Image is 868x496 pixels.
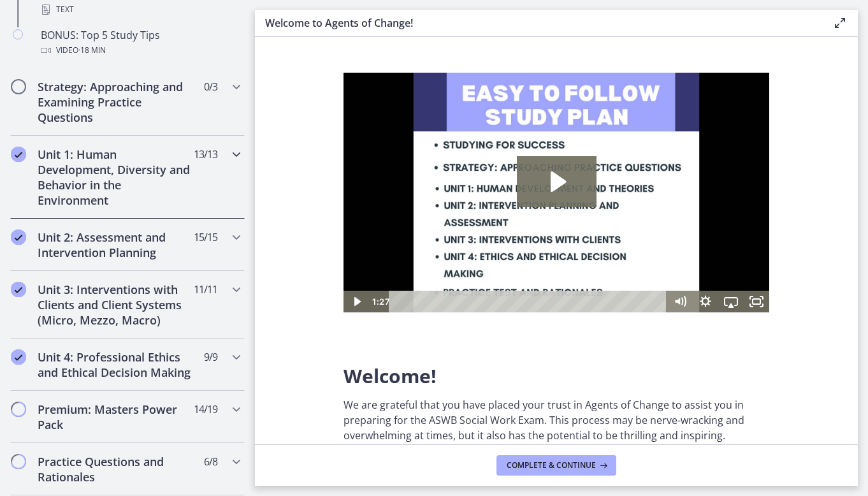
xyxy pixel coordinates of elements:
h2: Practice Questions and Rationales [38,454,193,485]
i: Completed [11,147,26,162]
h2: Unit 2: Assessment and Intervention Planning [38,230,193,260]
span: Complete & continue [507,460,596,470]
button: Complete & continue [496,455,616,476]
div: BONUS: Top 5 Study Tips [41,27,240,58]
span: 9 / 9 [204,349,217,365]
p: We are grateful that you have placed your trust in Agents of Change to assist you in preparing fo... [344,397,769,443]
i: Completed [11,282,26,297]
span: Welcome! [344,363,437,389]
i: Completed [11,230,26,245]
h2: Unit 4: Professional Ethics and Ethical Decision Making [38,349,193,380]
span: 15 / 15 [194,230,217,245]
h2: Premium: Masters Power Pack [38,402,193,432]
button: Play Video: c1o6hcmjueu5qasqsu00.mp4 [173,84,253,135]
span: 0 / 3 [204,79,217,94]
button: Show settings menu [349,218,375,240]
i: Completed [11,349,26,365]
span: · 18 min [78,43,106,58]
button: Fullscreen [400,218,426,240]
span: 13 / 13 [194,147,217,162]
span: 14 / 19 [194,402,217,417]
button: Airplay [375,218,400,240]
span: 11 / 11 [194,282,217,297]
div: Playbar [55,218,317,240]
span: 6 / 8 [204,454,217,469]
h2: Unit 3: Interventions with Clients and Client Systems (Micro, Mezzo, Macro) [38,282,193,328]
div: Video [41,43,240,58]
h3: Welcome to Agents of Change! [265,15,812,31]
button: Mute [324,218,349,240]
h2: Strategy: Approaching and Examining Practice Questions [38,79,193,125]
h2: Unit 1: Human Development, Diversity and Behavior in the Environment [38,147,193,208]
div: Text [41,2,240,17]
